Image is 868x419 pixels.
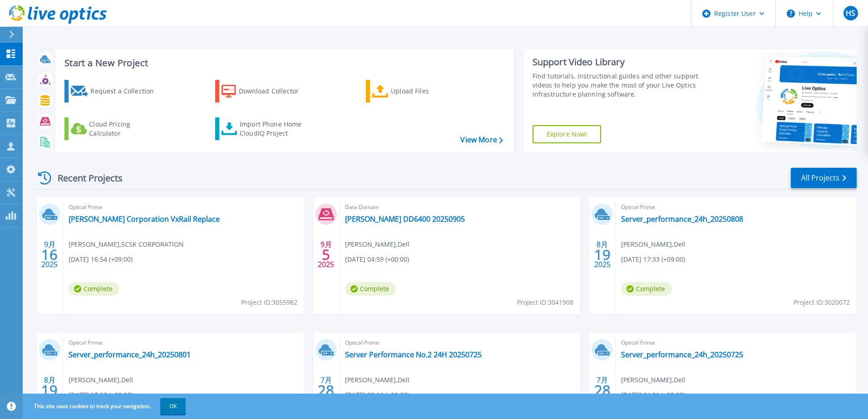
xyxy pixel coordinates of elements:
[621,375,686,385] span: [PERSON_NAME] , Dell
[69,214,220,224] a: [PERSON_NAME] Corporation VxRail Replace
[794,297,850,307] span: Project ID: 3020072
[345,350,482,359] a: Server Performance No.2 24H 20250725
[89,120,162,138] div: Cloud Pricing Calculator
[345,390,409,400] span: [DATE] 20:14 (+09:00)
[41,374,58,407] div: 8月 2025
[533,72,702,99] div: Find tutorials, instructional guides and other support videos to help you make the most of your L...
[317,238,335,271] div: 9月 2025
[69,390,133,400] span: [DATE] 17:33 (+09:00)
[345,282,396,296] span: Complete
[41,251,58,258] span: 16
[69,375,133,385] span: [PERSON_NAME] , Dell
[322,251,330,258] span: 5
[318,386,334,394] span: 28
[345,214,465,224] a: [PERSON_NAME] DD6400 20250905
[621,350,743,359] a: Server_performance_24h_20250725
[345,254,409,264] span: [DATE] 04:59 (+00:00)
[791,168,857,188] a: All Projects
[69,202,299,212] span: Optical Prime
[239,82,311,100] div: Download Collector
[594,251,611,258] span: 19
[621,282,672,296] span: Complete
[215,80,316,102] a: Download Collector
[460,136,503,144] a: View More
[621,214,743,224] a: Server_performance_24h_20250808
[621,338,851,348] span: Optical Prime
[345,239,409,249] span: [PERSON_NAME] , Dell
[621,202,851,212] span: Optical Prime
[317,374,335,407] div: 7月 2025
[621,254,685,264] span: [DATE] 17:33 (+09:00)
[366,80,467,102] a: Upload Files
[594,386,611,394] span: 28
[345,202,575,212] span: Data Domain
[64,80,166,102] a: Request a Collection
[64,117,166,140] a: Cloud Pricing Calculator
[345,375,409,385] span: [PERSON_NAME] , Dell
[846,10,855,17] span: HS
[35,167,135,189] div: Recent Projects
[533,56,702,68] div: Support Video Library
[41,386,58,394] span: 19
[240,120,311,138] div: Import Phone Home CloudIQ Project
[621,390,685,400] span: [DATE] 14:31 (+09:00)
[69,338,299,348] span: Optical Prime
[345,338,575,348] span: Optical Prime
[594,374,611,407] div: 7月 2025
[64,58,503,68] h3: Start a New Project
[90,82,163,100] div: Request a Collection
[241,297,297,307] span: Project ID: 3055982
[69,239,184,249] span: [PERSON_NAME] , SCSK CORPORATION
[69,254,133,264] span: [DATE] 16:54 (+09:00)
[41,238,58,271] div: 9月 2025
[533,125,602,143] a: Explore Now!
[517,297,573,307] span: Project ID: 3041908
[69,350,191,359] a: Server_performance_24h_20250801
[391,82,464,100] div: Upload Files
[160,398,186,414] button: OK
[621,239,686,249] span: [PERSON_NAME] , Dell
[25,398,186,414] span: This site uses cookies to track your navigation.
[594,238,611,271] div: 8月 2025
[69,282,119,296] span: Complete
